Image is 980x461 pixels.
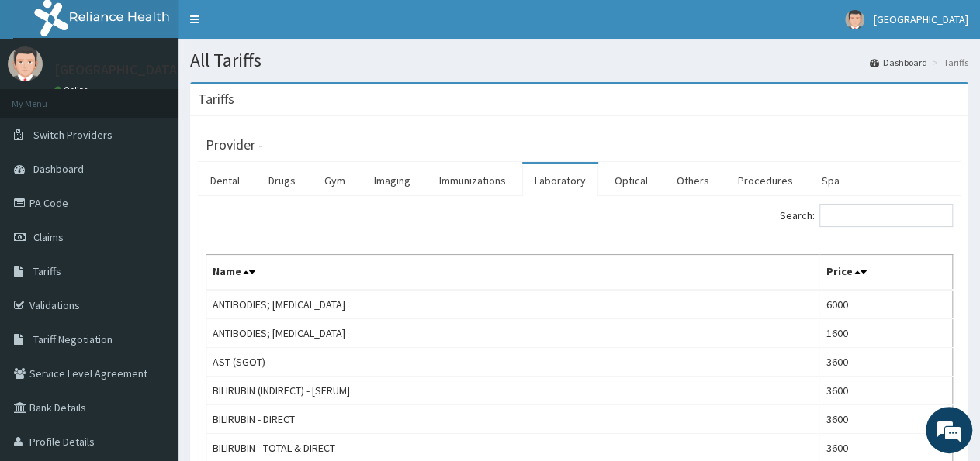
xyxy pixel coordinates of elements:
[870,56,927,69] a: Dashboard
[206,405,819,434] td: BILIRUBIN - DIRECT
[819,348,953,377] td: 3600
[206,377,819,405] td: BILIRUBIN (INDIRECT) - [SERUM]
[819,255,953,291] th: Price
[8,46,43,81] img: User Image
[206,138,263,152] h3: Provider -
[33,230,64,244] span: Claims
[206,255,819,291] th: Name
[725,164,805,197] a: Procedures
[54,84,92,95] a: Online
[33,332,113,346] span: Tariff Negotiation
[819,377,953,405] td: 3600
[81,87,261,107] div: Chat with us now
[427,164,518,197] a: Immunizations
[33,264,61,278] span: Tariffs
[845,10,864,29] img: User Image
[602,164,660,197] a: Optical
[206,290,819,319] td: ANTIBODIES; [MEDICAL_DATA]
[8,301,296,356] textarea: Type your message and hit 'Enter'
[33,162,84,176] span: Dashboard
[90,134,214,291] span: We're online!
[198,92,234,106] h3: Tariffs
[206,319,819,348] td: ANTIBODIES; [MEDICAL_DATA]
[198,164,252,197] a: Dental
[522,164,598,197] a: Laboratory
[29,77,63,116] img: d_794563401_company_1708531726252_794563401
[819,405,953,434] td: 3600
[256,164,308,197] a: Drugs
[819,204,953,227] input: Search:
[33,128,113,142] span: Switch Providers
[780,204,953,227] label: Search:
[206,348,819,377] td: AST (SGOT)
[929,56,968,69] li: Tariffs
[255,8,292,45] div: Minimize live chat window
[362,164,423,197] a: Imaging
[312,164,358,197] a: Gym
[874,12,968,26] span: [GEOGRAPHIC_DATA]
[819,290,953,319] td: 6000
[819,319,953,348] td: 1600
[809,164,852,197] a: Spa
[664,164,722,197] a: Others
[54,63,182,77] p: [GEOGRAPHIC_DATA]
[190,50,968,71] h1: All Tariffs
